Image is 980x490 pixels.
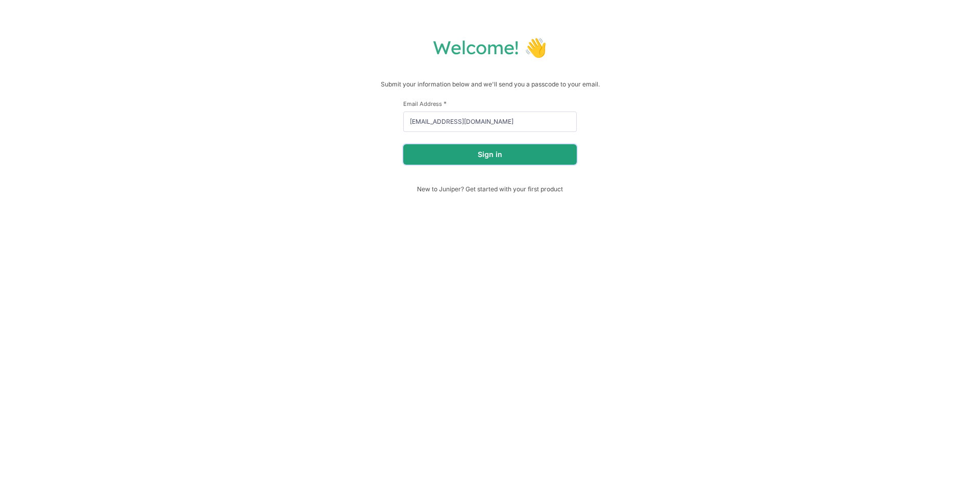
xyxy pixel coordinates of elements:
[403,100,577,107] label: Email Address
[10,79,970,90] p: Submit your information below and we'll send you a passcode to your email.
[444,100,447,107] span: This field is required.
[403,144,577,165] button: Sign in
[403,112,577,132] input: email@example.com
[403,185,577,193] span: New to Juniper? Get started with your first product
[10,36,970,59] h1: Welcome! 👋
